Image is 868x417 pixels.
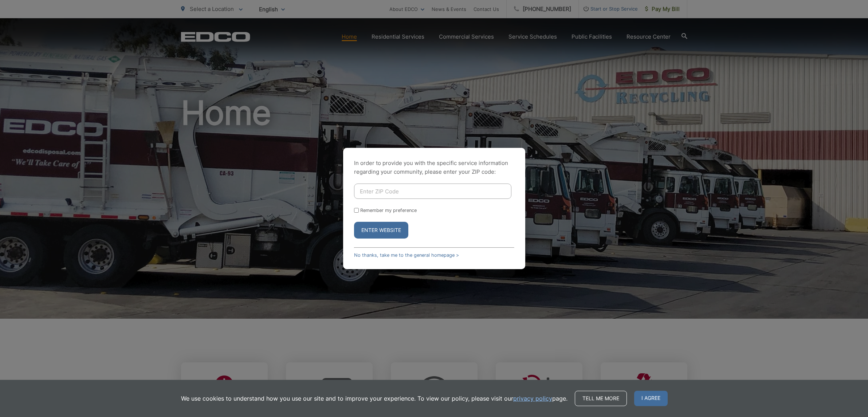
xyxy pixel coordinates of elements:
[575,391,627,406] a: Tell me more
[513,394,552,403] a: privacy policy
[354,159,514,176] p: In order to provide you with the specific service information regarding your community, please en...
[354,184,511,199] input: Enter ZIP Code
[354,222,408,239] button: Enter Website
[354,252,459,258] a: No thanks, take me to the general homepage >
[634,391,668,406] span: I agree
[360,208,417,213] label: Remember my preference
[181,394,567,403] p: We use cookies to understand how you use our site and to improve your experience. To view our pol...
